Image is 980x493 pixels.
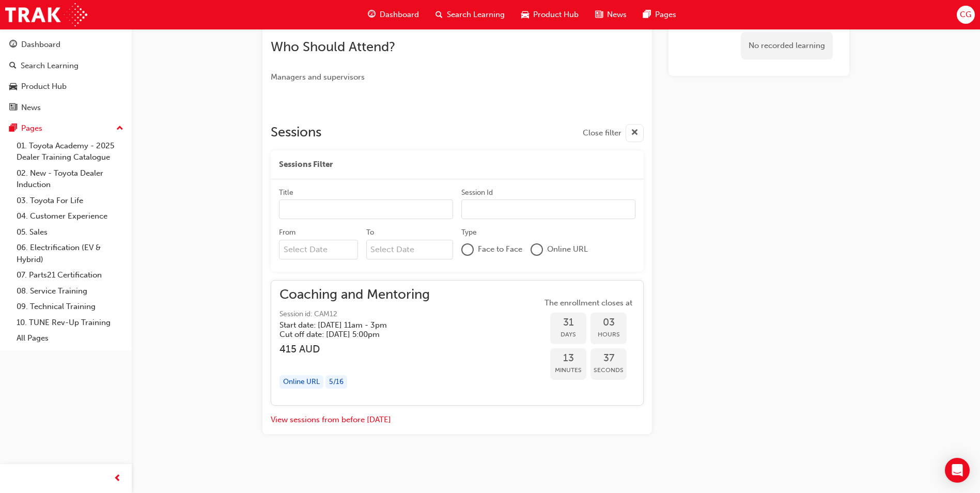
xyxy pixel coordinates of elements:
span: CG [960,9,971,21]
button: Pages [4,119,128,138]
img: Trak [5,3,87,26]
a: 06. Electrification (EV & Hybrid) [12,240,128,267]
a: 09. Technical Training [12,299,128,315]
span: search-icon [435,8,443,21]
div: 5 / 16 [325,375,347,389]
div: Product Hub [21,81,67,93]
span: news-icon [595,8,603,21]
span: News [607,9,627,21]
h5: Start date: [DATE] 11am - 3pm [279,320,413,330]
span: Seconds [590,364,627,376]
button: CG [957,6,975,24]
span: Search Learning [447,9,505,21]
a: 02. New - Toyota Dealer Induction [12,165,128,193]
span: Sessions Filter [279,159,333,171]
span: 13 [550,352,586,364]
div: To [366,227,374,238]
h5: Cut off date: [DATE] 5:00pm [279,330,413,339]
h2: Sessions [271,124,321,142]
span: guage-icon [9,40,17,50]
div: From [279,227,295,238]
a: pages-iconPages [635,4,685,25]
div: Session Id [461,188,493,198]
span: 03 [590,317,627,329]
a: 05. Sales [12,224,128,240]
a: search-iconSearch Learning [427,4,513,25]
span: Online URL [547,243,588,255]
span: pages-icon [643,8,651,21]
input: Session Id [461,199,635,219]
span: The enrollment closes at [542,297,635,309]
input: From [279,240,358,259]
div: Dashboard [21,39,60,51]
span: Who Should Attend? [271,39,395,55]
span: Face to Face [478,243,522,255]
a: news-iconNews [587,4,635,25]
span: news-icon [9,103,17,113]
div: No recorded learning [741,32,833,59]
span: 31 [550,317,586,329]
div: News [21,102,41,114]
a: 10. TUNE Rev-Up Training [12,315,128,331]
span: cross-icon [631,127,639,140]
div: Online URL [279,375,323,389]
span: Product Hub [533,9,579,21]
div: Type [461,227,477,238]
a: Search Learning [4,56,128,75]
span: pages-icon [9,124,17,133]
span: Hours [590,329,627,341]
span: Close filter [583,127,621,139]
span: Coaching and Mentoring [279,289,430,301]
a: 08. Service Training [12,283,128,299]
span: Days [550,329,586,341]
button: Coaching and MentoringSession id: CAM12Start date: [DATE] 11am - 3pm Cut off date: [DATE] 5:00pm ... [279,289,635,397]
span: 37 [590,352,627,364]
button: View sessions from before [DATE] [271,414,391,426]
div: Pages [21,122,42,134]
div: Search Learning [21,60,79,72]
a: News [4,98,128,117]
span: Minutes [550,364,586,376]
span: up-icon [116,122,123,135]
div: Open Intercom Messenger [945,458,970,483]
span: Session id: CAM12 [279,309,430,320]
div: Title [279,188,293,198]
a: guage-iconDashboard [360,4,427,25]
span: search-icon [9,61,17,71]
button: Close filter [583,124,644,142]
a: Dashboard [4,35,128,54]
input: Title [279,199,453,219]
span: prev-icon [114,472,121,485]
span: guage-icon [368,8,376,21]
a: 01. Toyota Academy - 2025 Dealer Training Catalogue [12,138,128,165]
input: To [366,240,454,259]
span: Dashboard [380,9,419,21]
a: Product Hub [4,77,128,96]
span: car-icon [521,8,529,21]
a: 03. Toyota For Life [12,193,128,209]
button: DashboardSearch LearningProduct HubNews [4,33,128,119]
a: car-iconProduct Hub [513,4,587,25]
span: car-icon [9,82,17,91]
a: 07. Parts21 Certification [12,267,128,283]
a: 04. Customer Experience [12,208,128,224]
a: All Pages [12,330,128,346]
span: Managers and supervisors [271,72,365,82]
h3: 415 AUD [279,343,430,355]
span: Pages [655,9,676,21]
